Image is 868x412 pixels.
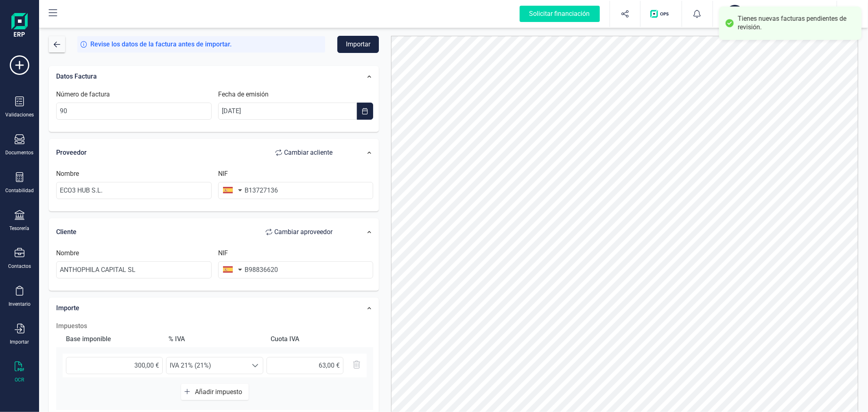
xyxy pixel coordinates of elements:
[520,6,600,22] div: Solicitar financiación
[218,169,228,179] label: NIF
[56,304,79,312] span: Importe
[274,227,332,237] span: Cambiar a proveedor
[510,1,610,27] button: Solicitar financiación
[268,331,367,347] div: Cuota IVA
[56,145,341,161] div: Proveedor
[66,357,163,374] input: 0,00 €
[5,112,34,118] div: Validaciones
[5,187,34,194] div: Contabilidad
[11,13,28,39] img: Logo Finanedi
[63,331,162,347] div: Base imponible
[56,321,373,331] h2: Impuestos
[56,90,110,99] label: Número de factura
[267,357,343,374] input: 0,00 €
[337,36,379,53] button: Importar
[6,149,34,156] div: Documentos
[166,357,247,374] span: IVA 21% (21%)
[9,301,31,307] div: Inventario
[56,169,79,179] label: Nombre
[267,145,341,161] button: Cambiar acliente
[56,224,341,240] div: Cliente
[650,10,672,18] img: Logo de OPS
[181,384,249,400] button: Añadir impuesto
[165,331,265,347] div: % IVA
[723,1,827,27] button: COCONFIANDO SL[PERSON_NAME] WOLTÉS
[10,339,29,345] div: Importar
[645,1,677,27] button: Logo de OPS
[726,5,744,23] div: CO
[8,263,31,270] div: Contactos
[218,90,269,99] label: Fecha de emisión
[218,248,228,258] label: NIF
[258,224,341,240] button: Cambiar aproveedor
[10,225,30,232] div: Tesorería
[90,39,232,49] span: Revise los datos de la factura antes de importar.
[195,388,245,396] span: Añadir impuesto
[52,68,345,85] div: Datos Factura
[284,148,332,158] span: Cambiar a cliente
[738,15,855,32] div: Tienes nuevas facturas pendientes de revisión.
[15,377,24,383] div: OCR
[56,248,79,258] label: Nombre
